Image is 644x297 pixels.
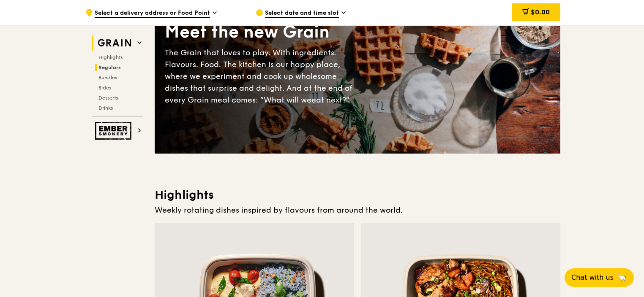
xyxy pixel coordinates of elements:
img: Ember Smokery web logo [95,122,134,140]
img: Grain web logo [95,35,134,51]
span: $0.00 [531,8,550,16]
span: Bundles [98,75,117,81]
span: Drinks [98,105,113,111]
span: Regulars [98,65,121,70]
span: Select a delivery address or Food Point [95,9,210,18]
h3: Highlights [155,187,560,202]
span: 🦙 [617,273,627,283]
span: Highlights [98,54,123,60]
span: Select date and time slot [265,9,339,18]
div: The Grain that loves to play. With ingredients. Flavours. Food. The kitchen is our happy place, w... [165,47,357,106]
span: Sides [98,85,111,91]
button: Chat with us🦙 [565,268,634,287]
span: Chat with us [571,273,614,283]
div: Meet the new Grain [165,21,357,43]
div: Weekly rotating dishes inspired by flavours from around the world. [155,204,560,216]
span: eat next?” [311,95,349,105]
span: Desserts [98,95,118,101]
